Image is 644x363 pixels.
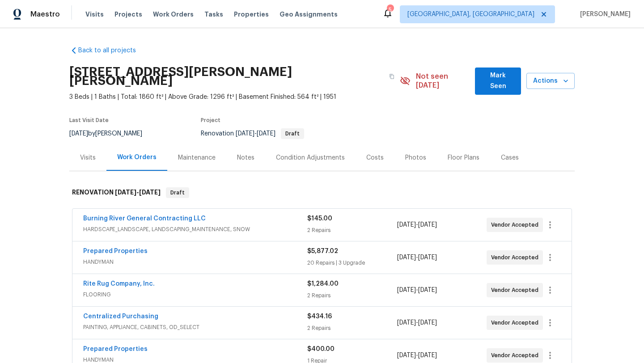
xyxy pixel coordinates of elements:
span: - [397,220,437,229]
a: Burning River General Contracting LLC [83,215,206,222]
span: Geo Assignments [280,10,338,19]
div: Costs [366,153,384,162]
span: $400.00 [307,346,335,352]
div: Visits [80,153,96,162]
button: Mark Seen [475,68,521,95]
span: [DATE] [397,352,416,359]
span: Vendor Accepted [491,220,542,229]
span: Draft [167,188,188,197]
span: Vendor Accepted [491,286,542,295]
div: 2 Repairs [307,226,397,235]
span: - [397,351,437,360]
div: Maintenance [178,153,216,162]
div: RENOVATION [DATE]-[DATE]Draft [69,178,575,207]
span: [DATE] [397,254,416,261]
span: $145.00 [307,215,332,222]
span: HARDSCAPE_LANDSCAPE, LANDSCAPING_MAINTENANCE, SNOW [83,225,307,234]
span: Mark Seen [482,70,514,92]
span: [DATE] [115,189,136,195]
span: - [397,318,437,327]
a: Prepared Properties [83,346,148,352]
div: by [PERSON_NAME] [69,128,153,139]
span: - [236,131,275,137]
div: 2 Repairs [307,291,397,300]
span: Properties [234,10,269,19]
span: Actions [534,76,568,87]
span: [DATE] [397,287,416,293]
div: 5 [387,5,393,14]
a: Centralized Purchasing [83,313,158,320]
button: Copy Address [384,68,400,84]
span: [DATE] [418,320,437,326]
span: Vendor Accepted [491,351,542,360]
span: Not seen [DATE] [416,72,470,90]
h6: RENOVATION [72,187,161,198]
span: [GEOGRAPHIC_DATA], [GEOGRAPHIC_DATA] [407,10,534,19]
span: - [115,189,161,195]
span: [DATE] [69,131,88,137]
span: Draft [282,131,303,136]
a: Prepared Properties [83,248,148,254]
span: Last Visit Date [69,118,109,123]
div: Notes [237,153,254,162]
span: Visits [85,10,104,19]
span: Renovation [201,131,304,137]
span: $1,284.00 [307,281,339,287]
span: [DATE] [397,320,416,326]
span: [DATE] [418,352,437,359]
div: Cases [501,153,519,162]
span: - [397,253,437,262]
span: Vendor Accepted [491,253,542,262]
span: - [397,286,437,295]
span: [PERSON_NAME] [576,10,631,19]
span: HANDYMAN [83,257,307,266]
span: FLOORING [83,290,307,299]
span: Tasks [204,11,223,17]
span: [DATE] [236,131,254,137]
span: $5,877.02 [307,248,338,254]
span: Maestro [30,10,60,19]
div: Floor Plans [448,153,479,162]
div: 20 Repairs | 3 Upgrade [307,258,397,267]
h2: [STREET_ADDRESS][PERSON_NAME][PERSON_NAME] [69,68,384,85]
span: Project [201,118,220,123]
span: [DATE] [418,222,437,228]
span: [DATE] [418,254,437,261]
div: 2 Repairs [307,324,397,333]
span: 3 Beds | 1 Baths | Total: 1860 ft² | Above Grade: 1296 ft² | Basement Finished: 564 ft² | 1951 [69,93,400,101]
span: Vendor Accepted [491,318,542,327]
span: $434.16 [307,313,332,320]
span: [DATE] [257,131,275,137]
span: [DATE] [397,222,416,228]
a: Rite Rug Company, Inc. [83,281,155,287]
a: Back to all projects [69,46,155,55]
button: Actions [526,73,575,89]
div: Photos [405,153,426,162]
span: PAINTING, APPLIANCE, CABINETS, OD_SELECT [83,323,307,332]
div: Work Orders [117,153,157,162]
span: Work Orders [153,10,194,19]
div: Condition Adjustments [276,153,345,162]
span: [DATE] [418,287,437,293]
span: Projects [114,10,142,19]
span: [DATE] [139,189,161,195]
